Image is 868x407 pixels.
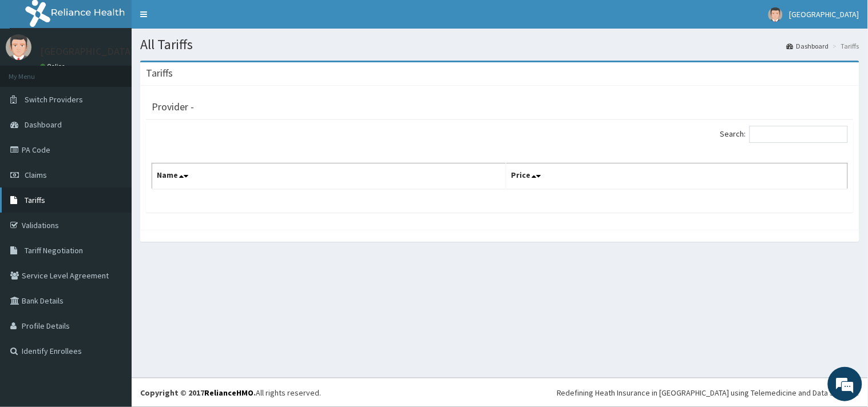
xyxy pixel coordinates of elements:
strong: Copyright © 2017 . [140,388,256,398]
img: User Image [6,34,31,60]
span: Claims [25,170,47,180]
p: [GEOGRAPHIC_DATA] [40,46,134,57]
div: Minimize live chat window [188,6,215,33]
li: Tariffs [830,41,859,51]
th: Name [152,163,506,190]
label: Search: [720,126,848,143]
div: Redefining Heath Insurance in [GEOGRAPHIC_DATA] using Telemedicine and Data Science! [557,387,859,398]
span: Tariff Negotiation [25,245,83,256]
span: [GEOGRAPHIC_DATA] [790,9,859,19]
a: RelianceHMO [204,388,253,398]
h3: Provider - [152,102,194,112]
th: Price [506,163,848,190]
footer: All rights reserved. [132,378,868,407]
input: Search: [750,126,848,143]
h3: Tariffs [146,68,173,78]
span: We're online! [66,127,158,243]
div: Chat with us now [60,64,192,79]
a: Dashboard [787,41,829,51]
h1: All Tariffs [140,37,859,52]
a: Online [40,62,68,70]
span: Tariffs [25,195,45,205]
span: Switch Providers [25,94,83,105]
textarea: Type your message and hit 'Enter' [6,279,218,319]
img: User Image [768,7,783,22]
img: d_794563401_company_1708531726252_794563401 [21,57,46,86]
span: Dashboard [25,119,62,130]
